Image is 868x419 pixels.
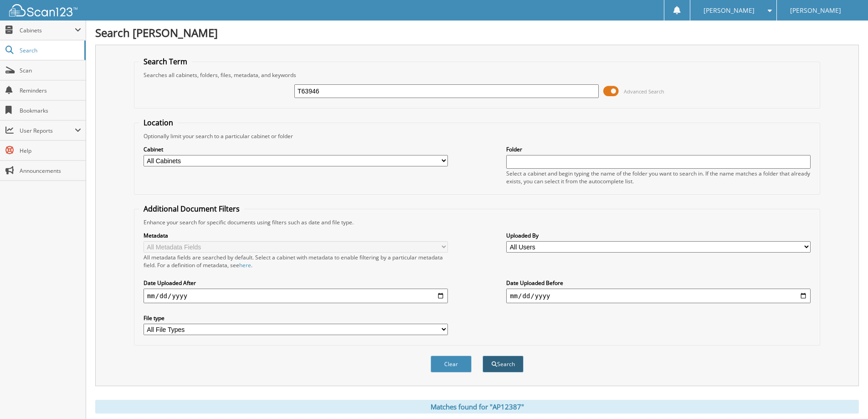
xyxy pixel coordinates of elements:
[139,132,815,140] div: Optionally limit your search to a particular cabinet or folder
[20,47,80,54] span: Search
[139,57,192,67] legend: Search Term
[624,88,664,95] span: Advanced Search
[144,145,448,153] label: Cabinet
[20,147,81,155] span: Help
[20,107,81,114] span: Bookmarks
[20,127,75,134] span: User Reports
[95,400,859,414] div: Matches found for "AP12387"
[20,67,81,74] span: Scan
[704,8,755,13] span: [PERSON_NAME]
[144,253,448,269] div: All metadata fields are searched by default. Select a cabinet with metadata to enable filtering b...
[506,289,811,303] input: end
[506,145,811,153] label: Folder
[20,87,81,94] span: Reminders
[20,167,81,175] span: Announcements
[506,232,811,239] label: Uploaded By
[506,279,811,287] label: Date Uploaded Before
[144,279,448,287] label: Date Uploaded After
[483,356,524,372] button: Search
[239,261,251,269] a: here
[790,8,841,13] span: [PERSON_NAME]
[95,25,859,40] h1: Search [PERSON_NAME]
[9,4,77,16] img: scan123-logo-white.svg
[144,232,448,239] label: Metadata
[20,26,75,34] span: Cabinets
[139,204,244,214] legend: Additional Document Filters
[506,170,811,185] div: Select a cabinet and begin typing the name of the folder you want to search in. If the name match...
[144,314,448,322] label: File type
[139,118,178,128] legend: Location
[431,356,472,372] button: Clear
[139,71,815,79] div: Searches all cabinets, folders, files, metadata, and keywords
[144,289,448,303] input: start
[139,218,815,226] div: Enhance your search for specific documents using filters such as date and file type.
